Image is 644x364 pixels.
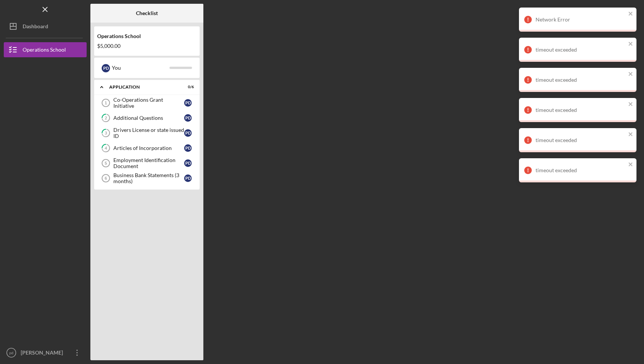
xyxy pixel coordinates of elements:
div: Additional Questions [113,115,184,121]
a: 1Co-Operations Grant Initiativepd [98,95,196,110]
div: Articles of Incorporation [113,145,184,151]
button: close [628,101,633,108]
div: Business Bank Statements (3 months) [113,172,184,184]
a: 5Employment Identification Documentpd [98,156,196,171]
div: p d [102,64,110,72]
button: Dashboard [4,19,87,34]
button: close [628,161,633,168]
button: close [628,71,633,78]
div: You [112,61,169,74]
tspan: 6 [105,176,107,180]
div: Operations School [97,33,197,39]
tspan: 1 [105,101,107,105]
a: 2Additional Questionspd [98,110,196,125]
div: timeout exceeded [536,137,626,143]
div: p d [184,174,192,182]
tspan: 4 [105,146,107,151]
div: timeout exceeded [536,107,626,113]
div: Network Error [536,17,626,23]
b: Checklist [136,10,158,16]
button: close [628,131,633,138]
div: timeout exceeded [536,77,626,83]
div: p d [184,99,192,107]
div: Drivers License or state issued ID [113,127,184,139]
div: Employment Identification Document [113,157,184,169]
div: Dashboard [23,19,48,36]
div: p d [184,114,192,122]
div: [PERSON_NAME] [19,345,68,362]
div: Application [109,85,175,89]
div: Co-Operations Grant Initiative [113,97,184,109]
button: close [628,41,633,48]
div: timeout exceeded [536,47,626,53]
a: 6Business Bank Statements (3 months)pd [98,171,196,186]
button: pd[PERSON_NAME] [4,345,87,360]
text: pd [9,351,14,355]
div: p d [184,129,192,137]
tspan: 2 [105,116,107,121]
a: 3Drivers License or state issued IDpd [98,125,196,141]
div: 0 / 6 [180,85,194,89]
div: timeout exceeded [536,167,626,173]
div: p d [184,144,192,152]
div: Operations School [23,42,66,59]
button: close [628,11,633,18]
div: p d [184,159,192,167]
tspan: 5 [105,161,107,165]
a: 4Articles of Incorporationpd [98,141,196,156]
button: Operations School [4,42,87,57]
tspan: 3 [105,131,107,136]
div: $5,000.00 [97,43,197,49]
